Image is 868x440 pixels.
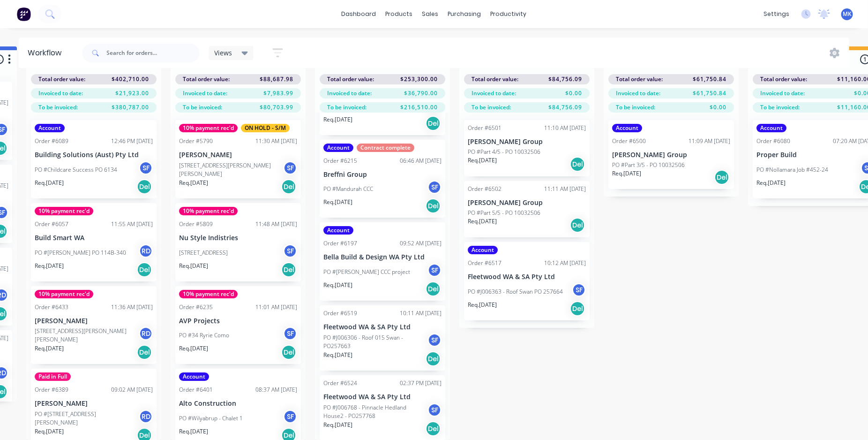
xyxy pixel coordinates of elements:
span: $216,510.00 [400,103,438,112]
div: Order #5809 [179,220,213,228]
div: 11:30 AM [DATE] [255,137,297,145]
span: Total order value: [183,75,230,83]
span: $61,750.84 [693,75,726,83]
div: sales [418,7,443,21]
p: Req. [DATE] [468,156,497,165]
div: Order #6401 [179,386,213,394]
p: Fleetwood WA & SA Pty Ltd [468,273,586,281]
p: PO #Part 4/5 - PO 10032506 [468,148,540,156]
div: RD [139,244,153,258]
div: Del [137,262,152,277]
p: Bella Build & Design WA Pty Ltd [323,253,441,261]
div: products [381,7,418,21]
div: 09:02 AM [DATE] [111,386,153,394]
div: 10% payment rec'd [179,124,238,132]
div: 10% payment rec'd [35,290,93,298]
p: Req. [DATE] [323,281,352,289]
div: Order #6057 [35,220,68,228]
span: Invoiced to date: [38,89,83,98]
div: SF [427,333,441,347]
div: 10% payment rec'dON HOLD - S/MOrder #579011:30 AM [DATE][PERSON_NAME][STREET_ADDRESS][PERSON_NAME... [175,120,301,198]
div: Order #6215 [323,157,357,165]
p: Req. [DATE] [468,301,497,309]
div: 10% payment rec'dOrder #605711:55 AM [DATE]Build Smart WAPO #[PERSON_NAME] PO 114B-340RDReq.[DATE... [31,203,157,281]
span: $253,300.00 [400,75,438,83]
p: Req. [DATE] [612,169,641,178]
div: SF [572,283,586,297]
p: PO #J006306 - Roof 015 Swan - PO257663 [323,334,427,350]
div: 11:01 AM [DATE] [255,303,297,311]
div: Account [179,372,209,381]
div: SF [283,244,297,258]
div: Order #6502 [468,185,501,193]
span: $88,687.98 [260,75,293,83]
div: Account [756,124,786,132]
span: Invoiced to date: [760,89,805,98]
p: Req. [DATE] [468,217,497,226]
span: To be invoiced: [183,103,222,112]
div: 09:52 AM [DATE] [400,239,441,248]
div: purchasing [443,7,486,21]
span: To be invoiced: [471,103,511,112]
p: Req. [DATE] [35,179,64,187]
div: 12:46 PM [DATE] [111,137,153,145]
a: dashboard [337,7,381,21]
div: Del [570,301,585,316]
div: AccountOrder #650011:09 AM [DATE][PERSON_NAME] GroupPO #Part 3/5 - PO 10032506Req.[DATE]Del [608,120,734,189]
div: SF [283,326,297,341]
div: Paid in Full [35,372,71,381]
p: [PERSON_NAME] [35,317,153,325]
div: SF [427,180,441,194]
div: settings [759,7,794,21]
div: Del [426,351,441,366]
div: Order #6524 [323,379,357,387]
p: [PERSON_NAME] [35,400,153,408]
span: $61,750.84 [693,89,726,98]
span: $21,923.00 [115,89,149,98]
div: 10:12 AM [DATE] [544,259,586,267]
div: Order #6080 [756,137,790,145]
p: [STREET_ADDRESS] [179,249,228,257]
div: Contract complete [357,144,414,152]
p: PO #34 Ryrie Como [179,331,229,340]
div: AccountOrder #651710:12 AM [DATE]Fleetwood WA & SA Pty LtdPO #J006363 - Roof Swan PO 257664SFReq.... [464,242,590,320]
span: Total order value: [38,75,85,83]
p: Req. [DATE] [179,344,208,353]
p: PO #[STREET_ADDRESS][PERSON_NAME] [35,410,139,427]
span: Invoiced to date: [183,89,227,98]
p: Build Smart WA [35,234,153,242]
p: PO #Nollamara Job #452-24 [756,166,828,174]
p: Req. [DATE] [35,344,64,353]
div: Del [426,116,441,131]
span: MK [843,10,852,18]
p: Req. [DATE] [756,179,786,187]
p: PO #Part 5/5 - PO 10032506 [468,209,540,217]
div: Order #6517 [468,259,501,267]
span: To be invoiced: [327,103,367,112]
div: Order #6519 [323,309,357,318]
span: $0.00 [710,103,726,112]
div: Order #650111:10 AM [DATE][PERSON_NAME] GroupPO #Part 4/5 - PO 10032506Req.[DATE]Del [464,120,590,176]
span: To be invoiced: [38,103,78,112]
div: 11:10 AM [DATE] [544,124,586,132]
p: Fleetwood WA & SA Pty Ltd [323,323,441,331]
div: 11:11 AM [DATE] [544,185,586,193]
p: PO #Part 3/5 - PO 10032506 [612,161,685,169]
div: 08:37 AM [DATE] [255,386,297,394]
div: 10% payment rec'dOrder #623511:01 AM [DATE]AVP ProjectsPO #34 Ryrie ComoSFReq.[DATE]Del [175,286,301,364]
span: Total order value: [327,75,374,83]
span: To be invoiced: [760,103,800,112]
span: Total order value: [616,75,663,83]
p: Req. [DATE] [179,262,208,270]
p: PO #J006768 - Pinnacle Hedland House2 - PO257768 [323,403,427,420]
p: Req. [DATE] [179,179,208,187]
span: $7,983.99 [263,89,293,98]
div: Account [323,226,353,235]
div: RD [139,410,153,424]
p: Building Solutions (Aust) Pty Ltd [35,151,153,159]
p: PO #J006363 - Roof Swan PO 257664 [468,288,563,296]
p: Alto Construction [179,400,297,408]
div: 02:37 PM [DATE] [400,379,441,387]
div: Del [426,421,441,436]
div: 11:55 AM [DATE] [111,220,153,228]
